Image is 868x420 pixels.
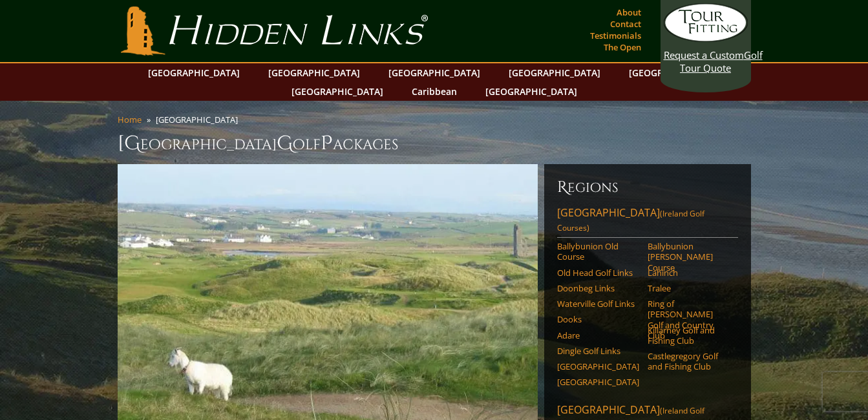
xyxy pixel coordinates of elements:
a: [GEOGRAPHIC_DATA] [557,361,639,372]
a: Castlegregory Golf and Fishing Club [648,351,730,372]
a: Waterville Golf Links [557,299,639,309]
a: Doonbeg Links [557,283,639,293]
h1: [GEOGRAPHIC_DATA] olf ackages [118,131,751,156]
a: [GEOGRAPHIC_DATA] [142,63,246,82]
a: [GEOGRAPHIC_DATA] [557,377,639,387]
h6: Regions [557,177,738,198]
a: Home [118,114,142,125]
a: [GEOGRAPHIC_DATA] [382,63,487,82]
span: G [277,131,293,156]
a: About [613,3,644,21]
a: Adare [557,330,639,341]
a: [GEOGRAPHIC_DATA] [262,63,366,82]
a: [GEOGRAPHIC_DATA] [622,63,727,82]
a: Killarney Golf and Fishing Club [648,325,730,346]
a: Contact [607,15,644,33]
a: The Open [600,38,644,56]
span: (Ireland Golf Courses) [557,208,704,233]
a: Request a CustomGolf Tour Quote [664,3,748,74]
a: Dooks [557,314,639,324]
a: Testimonials [587,26,644,45]
a: Dingle Golf Links [557,346,639,356]
a: Ring of [PERSON_NAME] Golf and Country Club [648,299,730,341]
span: Request a Custom [664,48,744,61]
li: [GEOGRAPHIC_DATA] [156,114,243,125]
a: Ballybunion Old Course [557,241,639,262]
a: Ballybunion [PERSON_NAME] Course [648,241,730,273]
a: Caribbean [405,82,463,101]
a: [GEOGRAPHIC_DATA] [502,63,607,82]
a: [GEOGRAPHIC_DATA] [285,82,390,101]
a: [GEOGRAPHIC_DATA](Ireland Golf Courses) [557,205,738,238]
a: [GEOGRAPHIC_DATA] [479,82,584,101]
a: Lahinch [648,268,730,278]
a: Tralee [648,283,730,293]
a: Old Head Golf Links [557,268,639,278]
span: P [321,131,333,156]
